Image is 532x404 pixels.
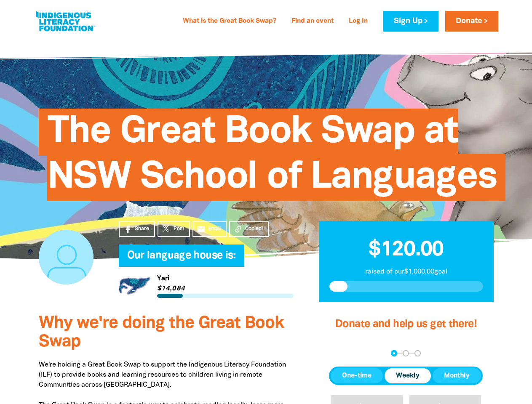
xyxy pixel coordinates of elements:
[445,11,498,32] a: Donate
[119,221,155,237] a: Share
[119,258,294,263] h6: My Team
[245,225,263,233] span: Copied!
[135,225,149,233] span: Share
[391,350,397,356] button: Navigate to step 1 of 3 to enter your donation amount
[208,225,221,233] span: Email
[329,267,483,277] p: raised of our $1,000.00 goal
[158,221,190,237] a: Post
[174,225,184,233] span: Post
[197,225,206,234] i: email
[47,115,497,201] span: The Great Book Swap at NSW School of Languages
[369,240,444,260] span: $120.00
[433,368,481,383] button: Monthly
[344,15,373,28] a: Log In
[403,350,409,356] button: Navigate to step 2 of 3 to enter your details
[385,368,431,383] button: Weekly
[127,251,236,267] span: Our language house is:
[331,368,383,383] button: One-time
[444,371,470,381] span: Monthly
[335,319,477,329] span: Donate and help us get there!
[229,221,269,237] button: Copied!
[414,350,421,356] button: Navigate to step 3 of 3 to enter your payment details
[396,371,420,381] span: Weekly
[342,371,372,381] span: One-time
[192,221,227,237] a: emailEmail
[178,15,281,28] a: What is the Great Book Swap?
[329,367,483,385] div: Donation frequency
[39,316,284,350] span: Why we're doing the Great Book Swap
[383,11,438,32] a: Sign Up
[286,15,339,28] a: Find an event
